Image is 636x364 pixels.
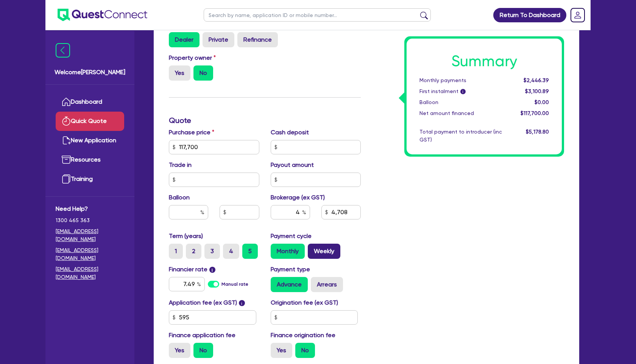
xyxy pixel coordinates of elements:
[169,116,361,125] h3: Quote
[169,128,214,137] label: Purchase price
[56,92,124,112] a: Dashboard
[271,244,305,259] label: Monthly
[414,87,508,95] div: First instalment
[193,343,213,358] label: No
[568,5,588,25] a: Dropdown toggle
[169,32,200,47] label: Dealer
[521,110,549,116] span: $117,700.00
[62,117,71,126] img: quick-quote
[524,77,549,83] span: $2,446.39
[311,277,343,292] label: Arrears
[271,160,314,170] label: Payout amount
[414,76,508,84] div: Monthly payments
[169,265,215,274] label: Financier rate
[56,112,124,131] a: Quick Quote
[169,193,190,202] label: Balloon
[271,232,312,241] label: Payment cycle
[56,227,124,243] a: [EMAIL_ADDRESS][DOMAIN_NAME]
[271,265,310,274] label: Payment type
[526,129,549,135] span: $5,178.80
[414,128,508,144] div: Total payment to introducer (inc GST)
[271,193,325,202] label: Brokerage (ex GST)
[221,281,248,288] label: Manual rate
[223,244,239,259] label: 4
[203,32,234,47] label: Private
[414,98,508,106] div: Balloon
[56,150,124,170] a: Resources
[169,160,192,170] label: Trade in
[56,43,70,58] img: icon-menu-close
[169,53,216,62] label: Property owner
[525,88,549,94] span: $3,100.89
[169,298,237,307] label: Application fee (ex GST)
[169,65,190,81] label: Yes
[209,267,215,273] span: i
[271,343,292,358] label: Yes
[239,300,245,306] span: i
[56,131,124,150] a: New Application
[295,343,315,358] label: No
[169,232,203,241] label: Term (years)
[419,52,549,70] h1: Summary
[56,216,124,224] span: 1300 465 363
[193,65,213,81] label: No
[62,174,71,184] img: training
[271,331,335,340] label: Finance origination fee
[56,204,124,213] span: Need Help?
[186,244,201,259] label: 2
[56,265,124,281] a: [EMAIL_ADDRESS][DOMAIN_NAME]
[271,298,338,307] label: Origination fee (ex GST)
[56,170,124,189] a: Training
[169,343,190,358] label: Yes
[242,244,258,259] label: 5
[204,8,431,22] input: Search by name, application ID or mobile number...
[169,244,183,259] label: 1
[535,99,549,105] span: $0.00
[56,246,124,262] a: [EMAIL_ADDRESS][DOMAIN_NAME]
[271,128,309,137] label: Cash deposit
[62,136,71,145] img: new-application
[58,9,147,21] img: quest-connect-logo-blue
[169,331,235,340] label: Finance application fee
[62,155,71,164] img: resources
[460,89,466,95] span: i
[414,109,508,117] div: Net amount financed
[493,8,566,22] a: Return To Dashboard
[271,277,308,292] label: Advance
[237,32,278,47] label: Refinance
[55,68,125,77] span: Welcome [PERSON_NAME]
[308,244,340,259] label: Weekly
[204,244,220,259] label: 3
